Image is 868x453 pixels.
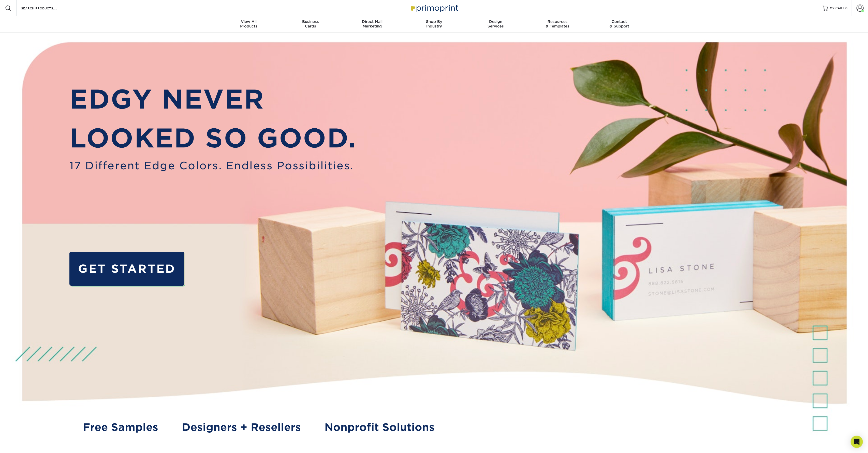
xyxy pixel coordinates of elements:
[325,419,435,435] a: Nonprofit Solutions
[403,19,465,28] div: Industry
[527,19,589,28] div: & Templates
[341,19,403,28] div: Marketing
[830,6,844,10] span: MY CART
[69,158,357,173] span: 17 Different Edge Colors. Endless Possibilities.
[218,19,280,28] div: Products
[341,16,403,33] a: Direct MailMarketing
[527,19,589,24] span: Resources
[182,419,301,435] a: Designers + Resellers
[279,16,341,33] a: BusinessCards
[409,3,460,13] img: Primoprint
[21,5,70,11] input: SEARCH PRODUCTS.....
[83,419,158,435] a: Free Samples
[403,16,465,33] a: Shop ByIndustry
[403,19,465,24] span: Shop By
[69,252,184,286] a: GET STARTED
[589,19,650,28] div: & Support
[465,16,527,33] a: DesignServices
[527,16,589,33] a: Resources& Templates
[341,19,403,24] span: Direct Mail
[589,16,650,33] a: Contact& Support
[465,19,527,28] div: Services
[845,6,848,10] span: 0
[465,19,527,24] span: Design
[69,80,357,119] p: EDGY NEVER
[851,436,863,448] div: Open Intercom Messenger
[218,19,280,24] span: View All
[218,16,280,33] a: View AllProducts
[279,19,341,24] span: Business
[69,119,357,158] p: LOOKED SO GOOD.
[589,19,650,24] span: Contact
[279,19,341,28] div: Cards
[1,437,43,451] iframe: Google Customer Reviews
